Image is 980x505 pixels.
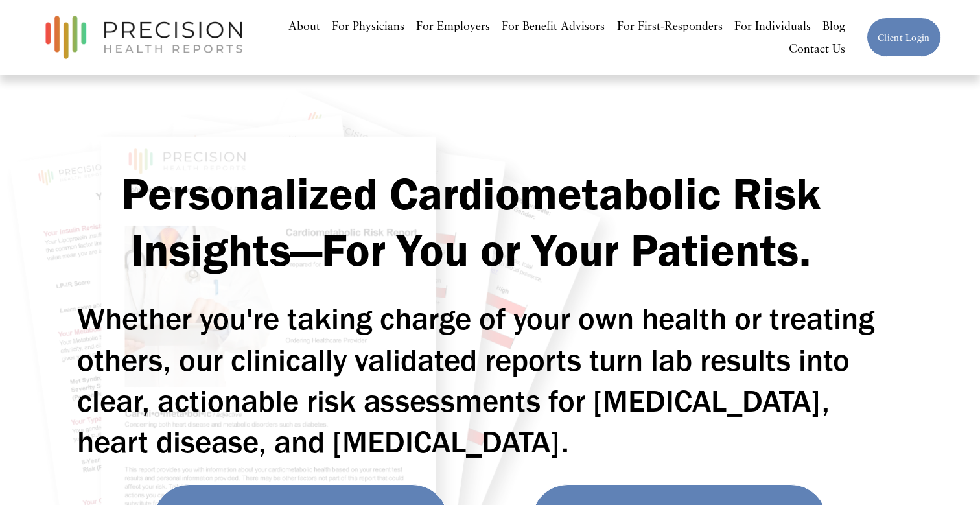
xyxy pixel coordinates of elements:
a: For Physicians [332,14,404,38]
img: Precision Health Reports [39,10,249,65]
a: Contact Us [789,38,845,61]
a: For Employers [416,14,490,38]
a: About [288,14,320,38]
h2: Whether you're taking charge of your own health or treating others, our clinically validated repo... [77,298,903,462]
a: Client Login [867,18,940,57]
a: For Individuals [734,14,811,38]
strong: Personalized Cardiometabolic Risk Insights—For You or Your Patients. [121,166,832,277]
a: For First-Responders [617,14,723,38]
a: Blog [822,14,845,38]
a: For Benefit Advisors [502,14,605,38]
